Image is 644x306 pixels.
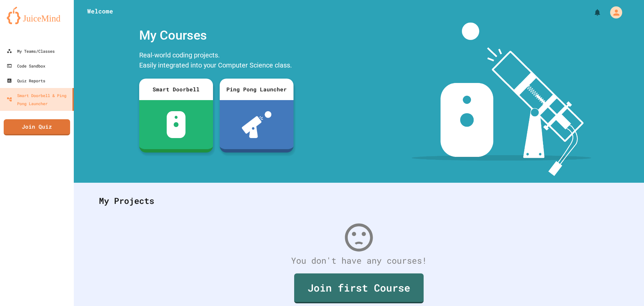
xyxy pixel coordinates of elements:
[4,119,70,135] a: Join Quiz
[139,79,213,100] div: Smart Doorbell
[7,47,55,55] div: My Teams/Classes
[412,23,591,176] img: banner-image-my-projects.png
[242,111,272,138] img: ppl-with-ball.png
[220,79,293,100] div: Ping Pong Launcher
[92,188,626,214] div: My Projects
[136,48,297,74] div: Real-world coding projects. Easily integrated into your Computer Science class.
[92,254,626,267] div: You don't have any courses!
[7,62,45,70] div: Code Sandbox
[294,273,424,303] a: Join first Course
[603,5,624,20] div: My Account
[581,7,603,18] div: My Notifications
[167,111,186,138] img: sdb-white.svg
[7,77,45,85] div: Quiz Reports
[7,7,67,24] img: logo-orange.svg
[588,250,637,278] iframe: chat widget
[616,279,637,299] iframe: chat widget
[7,91,70,107] div: Smart Doorbell & Ping Pong Launcher
[136,23,297,48] div: My Courses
